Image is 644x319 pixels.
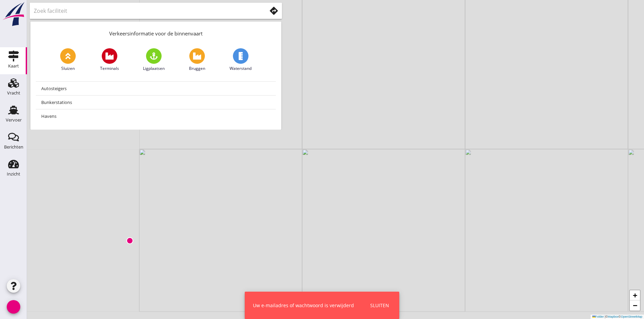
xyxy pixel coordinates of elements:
[34,5,257,16] input: Zoek faciliteit
[7,90,20,96] font: Vracht
[630,290,640,300] a: Inzoomen
[7,171,20,177] font: Inzicht
[630,300,640,311] a: Uitzoomen
[100,65,119,71] font: Terminals
[230,48,252,72] a: Waterstand
[1,2,26,27] img: logo-small.a267ee39.svg
[41,99,72,105] font: Bunkerstations
[189,48,205,72] a: Bruggen
[633,301,637,310] font: −
[621,315,642,318] a: OpenStreetMap
[253,302,354,309] font: Uw e-mailadres of wachtwoord is verwijderd
[61,65,75,71] font: Sluizen
[370,302,389,309] font: Sluiten
[4,144,23,150] font: Berichten
[109,30,202,37] font: Verkeersinformatie voor de binnenvaart
[595,315,604,318] font: Folder
[41,113,56,119] font: Havens
[126,237,133,244] img: Marker
[230,65,252,71] font: Waterstand
[60,48,76,72] a: Sluizen
[605,315,605,318] font: |
[143,65,165,71] font: Ligplaatsen
[6,117,22,123] font: Vervoer
[605,315,608,318] font: ©
[100,48,119,72] a: Terminals
[592,315,604,318] a: Folder
[8,63,19,69] font: Kaart
[143,48,165,72] a: Ligplaatsen
[619,315,621,318] font: ©
[368,300,391,311] button: Sluiten
[189,65,205,71] font: Bruggen
[41,85,67,91] font: Autosteigers
[633,291,637,299] font: +
[608,315,619,318] a: Mapbox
